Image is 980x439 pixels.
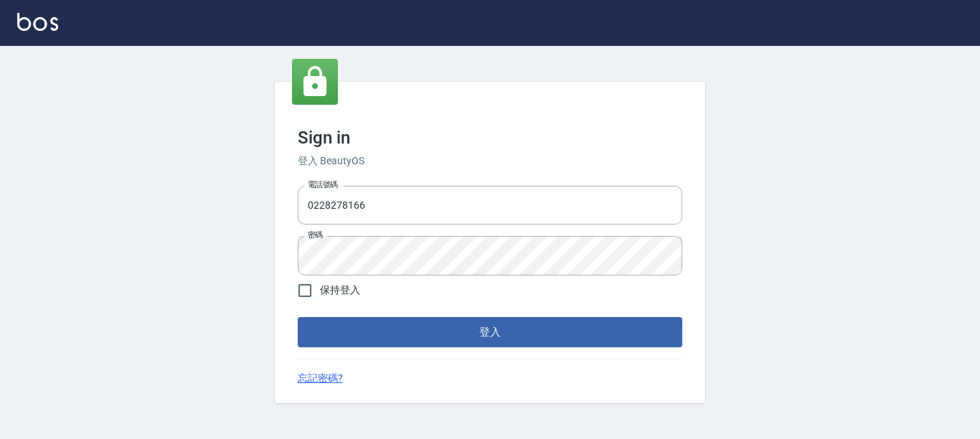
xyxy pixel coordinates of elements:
[320,283,360,298] span: 保持登入
[308,179,338,190] label: 電話號碼
[308,230,323,240] label: 密碼
[298,128,682,148] h3: Sign in
[298,317,682,347] button: 登入
[17,13,58,31] img: Logo
[298,371,343,386] a: 忘記密碼?
[298,154,682,169] h6: 登入 BeautyOS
